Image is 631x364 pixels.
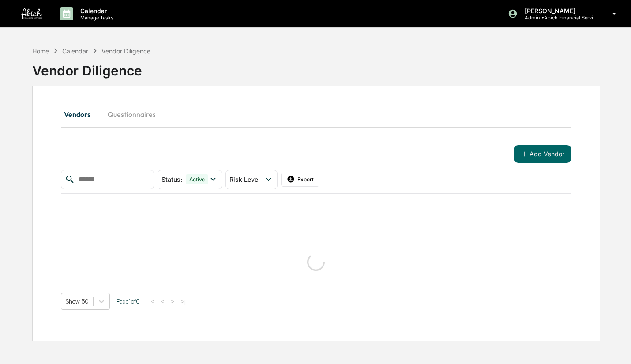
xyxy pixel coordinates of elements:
[73,7,118,15] p: Calendar
[101,104,163,125] button: Questionnaires
[229,176,260,183] span: Risk Level
[146,298,157,305] button: |<
[61,104,101,125] button: Vendors
[32,47,49,55] div: Home
[281,173,320,187] button: Export
[518,7,600,15] p: [PERSON_NAME]
[514,145,571,163] button: Add Vendor
[186,174,209,184] div: Active
[168,298,177,305] button: >
[116,298,140,305] span: Page 1 of 0
[62,47,88,55] div: Calendar
[162,176,182,183] span: Status :
[73,15,118,21] p: Manage Tasks
[61,104,571,125] div: secondary tabs example
[518,15,600,21] p: Admin • Abich Financial Services
[101,47,150,55] div: Vendor Diligence
[21,8,42,19] img: logo
[178,298,188,305] button: >|
[158,298,167,305] button: <
[32,56,600,79] div: Vendor Diligence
